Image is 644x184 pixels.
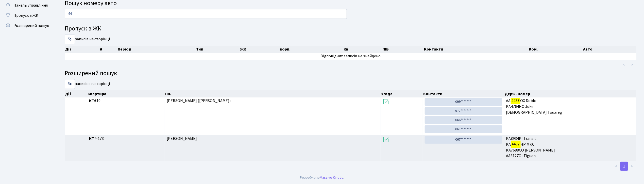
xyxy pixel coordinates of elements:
[65,53,636,60] td: Відповідних записів не знайдено
[117,46,196,53] th: Період
[167,136,197,141] span: [PERSON_NAME]
[167,98,231,104] span: [PERSON_NAME] ([PERSON_NAME])
[320,175,343,180] a: Massive Kinetic
[13,3,48,8] span: Панель управління
[65,25,636,32] h4: Пропуск в ЖК
[423,90,504,97] th: Контакти
[511,97,520,104] mark: 4437
[165,90,381,97] th: ПІБ
[504,90,637,97] th: Держ. номер
[65,70,636,77] h4: Розширений пошук
[3,0,53,10] a: Панель управління
[423,46,529,53] th: Контакти
[511,141,521,148] mark: 4437
[506,136,635,159] span: КА8934КІ Transit КА НР MKC КА7688СО [PERSON_NAME] АА3127ОІ Tiguan
[620,162,628,171] a: 1
[65,35,75,44] select: записів на сторінці
[583,46,636,53] th: Авто
[279,46,343,53] th: корп.
[89,136,94,141] b: КТ
[529,46,583,53] th: Ком.
[381,90,423,97] th: Угода
[3,21,53,31] a: Розширений пошук
[89,98,96,104] b: КТ6
[65,46,99,53] th: Дії
[13,13,38,18] span: Пропуск в ЖК
[65,9,347,19] input: Пошук
[240,46,279,53] th: ЖК
[87,90,165,97] th: Квартира
[65,79,110,89] label: записів на сторінці
[343,46,382,53] th: Кв.
[3,10,53,21] a: Пропуск в ЖК
[65,79,75,89] select: записів на сторінці
[506,98,635,115] span: АА ОХ Doblo KA4764HO Juke [DEMOGRAPHIC_DATA] Touareg
[300,175,344,180] div: Розроблено .
[65,35,110,44] label: записів на сторінці
[13,23,49,28] span: Розширений пошук
[196,46,240,53] th: Тип
[99,46,117,53] th: #
[89,136,163,142] span: 7-173
[89,98,163,104] span: 10
[65,90,87,97] th: Дії
[382,46,423,53] th: ПІБ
